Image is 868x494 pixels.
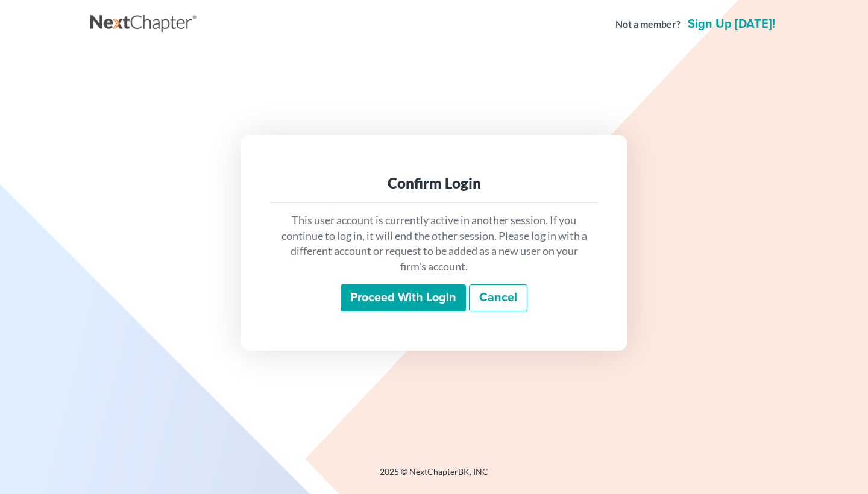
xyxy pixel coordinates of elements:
div: 2025 © NextChapterBK, INC [90,466,778,487]
strong: Not a member? [615,17,681,31]
div: Confirm Login [280,174,588,193]
input: Proceed with login [341,284,466,312]
p: This user account is currently active in another session. If you continue to log in, it will end ... [280,213,588,275]
a: Sign up [DATE]! [685,18,778,30]
a: Cancel [469,284,527,312]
